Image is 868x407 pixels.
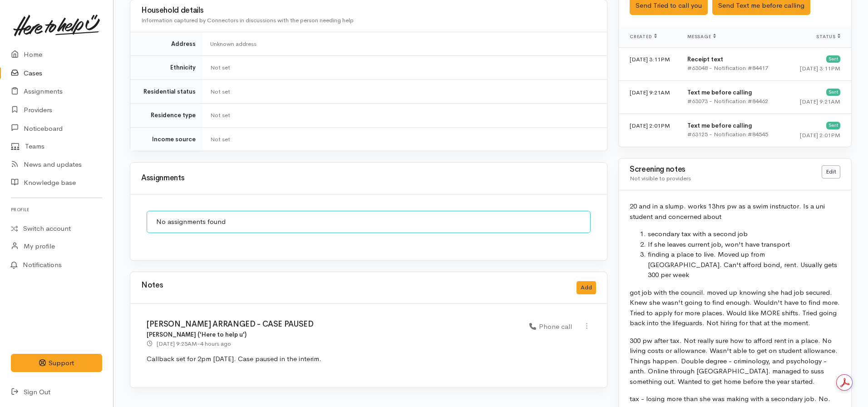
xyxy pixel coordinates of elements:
h3: Notes [141,281,163,294]
li: secondary tax with a second job [648,229,840,239]
span: Not set [210,64,230,71]
td: [DATE] 2:01PM [619,114,680,147]
div: Not visible to providers [630,174,811,183]
time: [DATE] 9:25AM [157,340,197,347]
span: Not set [210,88,230,95]
span: Not set [210,135,230,143]
button: Support [11,354,102,372]
span: Not set [210,111,230,119]
td: Income source [130,127,203,151]
h6: Profile [11,203,102,216]
span: Information captured by Connectors in discussions with the person needing help [141,16,354,24]
div: Unknown address [210,40,596,49]
div: No assignments found [147,211,591,233]
div: #63125 - Notification:#84545 [687,130,779,139]
div: #63073 - Notification:#84462 [687,97,779,106]
span: Created [630,34,657,40]
span: Message [687,34,716,40]
button: Add [577,281,596,294]
p: got job with the council. moved up knowing she had job secured. Knew she wasn't going to find eno... [630,288,840,328]
div: #63048 - Notification:#84417 [687,64,779,73]
time: 4 hours ago [200,340,231,347]
div: Sent [826,89,840,96]
a: Edit [822,165,840,179]
h3: Screening notes [630,165,811,174]
b: Receipt text [687,55,723,63]
td: Ethnicity [130,56,203,80]
div: Phone call [529,322,572,332]
td: Address [130,32,203,56]
div: [DATE] 2:01PM [794,131,840,140]
li: finding a place to live. Moved up from [GEOGRAPHIC_DATA]. Can't afford bond, rent. Usually gets 3... [648,249,840,280]
span: Status [816,34,840,40]
p: 20 and in a slump. works 13hrs pw as a swim instructor. Is a uni student and concerned about [630,201,840,222]
td: [DATE] 3:11PM [619,47,680,80]
td: Residence type [130,104,203,128]
h3: Household details [141,6,596,15]
h3: Assignments [141,174,596,183]
p: Callback set for 2pm [DATE]. Case paused in the interim. [147,354,591,364]
b: Text me before calling [687,89,752,96]
div: [DATE] 3:11PM [794,64,840,73]
p: 300 pw after tax. Not really sure how to afford rent in a place. No living costs or allowance. Wa... [630,336,840,387]
div: - [147,339,231,348]
div: [DATE] 9:21AM [794,97,840,106]
b: [PERSON_NAME] ('Here to help u') [147,331,247,338]
h3: [PERSON_NAME] ARRANGED - CASE PAUSED [147,320,518,329]
div: Sent [826,55,840,63]
li: If she leaves current job, won't have transport [648,239,840,250]
b: Text me before calling [687,122,752,129]
td: [DATE] 9:21AM [619,80,680,114]
div: Sent [826,122,840,129]
td: Residential status [130,79,203,104]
